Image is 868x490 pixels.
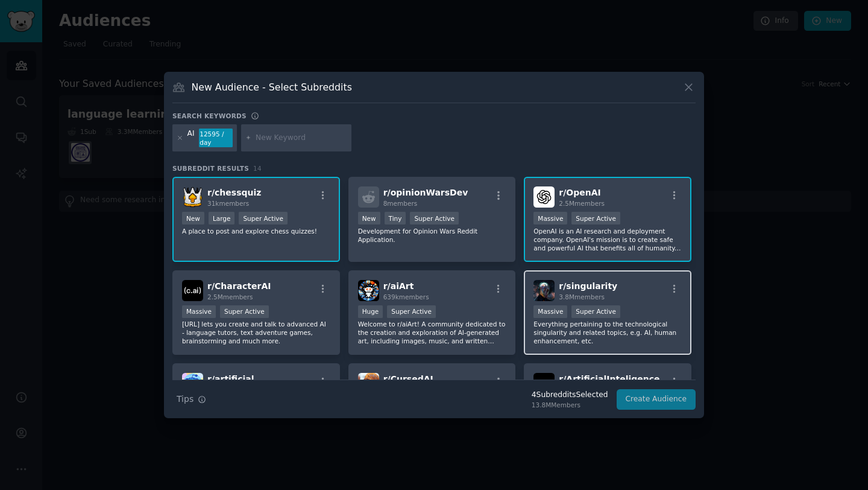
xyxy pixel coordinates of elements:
[559,281,617,291] span: r/ singularity
[182,373,203,394] img: artificial
[533,373,555,394] img: ArtificialInteligence
[358,227,506,244] p: Development for Opinion Wars Reddit Application.
[177,393,193,406] span: Tips
[256,133,347,144] input: New Keyword
[559,188,600,197] span: r/ OpenAI
[533,320,682,345] p: Everything pertaining to the technological singularity and related topics, e.g. AI, human enhance...
[571,305,620,318] div: Super Active
[383,281,414,291] span: r/ aiArt
[182,186,203,208] img: chessquiz
[182,212,204,224] div: New
[172,389,210,410] button: Tips
[532,390,608,401] div: 4 Subreddit s Selected
[358,305,383,318] div: Huge
[387,305,436,318] div: Super Active
[358,373,379,394] img: CursedAI
[220,305,269,318] div: Super Active
[182,280,203,301] img: CharacterAI
[559,374,659,384] span: r/ ArtificialInteligence
[410,212,459,224] div: Super Active
[358,320,506,345] p: Welcome to r/aiArt! A community dedicated to the creation and exploration of AI-generated art, in...
[182,227,330,235] p: A place to post and explore chess quizzes!
[571,212,620,224] div: Super Active
[187,129,195,148] div: AI
[383,293,429,301] span: 639k members
[199,129,233,148] div: 12595 / day
[383,374,433,384] span: r/ CursedAI
[182,305,216,318] div: Massive
[239,212,288,224] div: Super Active
[207,281,271,291] span: r/ CharacterAI
[172,164,249,173] span: Subreddit Results
[182,320,330,345] p: [URL] lets you create and talk to advanced AI - language tutors, text adventure games, brainstorm...
[207,188,261,197] span: r/ chessquiz
[533,227,682,252] p: OpenAI is an AI research and deployment company. OpenAI's mission is to create safe and powerful ...
[172,112,247,120] h3: Search keywords
[533,212,567,224] div: Massive
[192,81,352,94] h3: New Audience - Select Subreddits
[207,200,249,207] span: 31k members
[209,212,235,224] div: Large
[559,200,605,207] span: 2.5M members
[383,200,418,207] span: 8 members
[358,212,380,224] div: New
[533,186,555,208] img: OpenAI
[253,165,262,172] span: 14
[207,293,253,301] span: 2.5M members
[532,401,608,409] div: 13.8M Members
[533,305,567,318] div: Massive
[385,212,406,224] div: Tiny
[383,188,468,197] span: r/ opinionWarsDev
[533,280,555,301] img: singularity
[207,374,254,384] span: r/ artificial
[559,293,605,301] span: 3.8M members
[358,280,379,301] img: aiArt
